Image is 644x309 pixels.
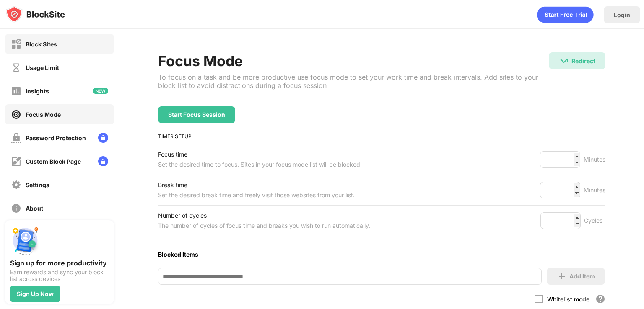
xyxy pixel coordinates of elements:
div: Block Sites [26,41,57,48]
div: Focus Mode [158,52,549,70]
div: Focus time [158,149,362,160]
img: push-signup.svg [10,225,40,255]
div: About [26,205,43,212]
img: password-protection-off.svg [11,133,21,143]
div: Focus Mode [26,111,61,118]
div: Sign Up Now [17,291,54,297]
img: settings-off.svg [11,180,21,190]
img: lock-menu.svg [98,133,108,143]
div: Login [614,11,630,18]
div: Sign up for more productivity [10,259,109,267]
div: Whitelist mode [547,296,589,303]
div: Break time [158,180,355,190]
div: Insights [26,88,49,95]
div: Cycles [584,216,605,226]
div: To focus on a task and be more productive use focus mode to set your work time and break interval... [158,73,549,90]
img: block-off.svg [11,39,21,49]
div: Minutes [584,154,605,165]
div: Blocked Items [158,251,605,258]
div: Number of cycles [158,211,370,221]
div: Usage Limit [26,64,59,71]
div: Add Item [569,273,595,280]
img: new-icon.svg [93,88,108,94]
div: Set the desired time to focus. Sites in your focus mode list will be blocked. [158,160,362,170]
div: TIMER SETUP [158,133,605,139]
img: lock-menu.svg [98,156,108,166]
img: about-off.svg [11,203,21,214]
div: Redirect [571,57,595,64]
div: Minutes [584,185,605,195]
div: Earn rewards and sync your block list across devices [10,269,109,282]
img: focus-on.svg [11,109,21,120]
img: insights-off.svg [11,86,21,96]
img: logo-blocksite.svg [6,6,65,23]
div: Custom Block Page [26,158,81,165]
div: The number of cycles of focus time and breaks you wish to run automatically. [158,221,370,231]
div: Password Protection [26,134,86,142]
img: customize-block-page-off.svg [11,156,21,167]
div: Set the desired break time and freely visit those websites from your list. [158,190,355,200]
img: time-usage-off.svg [11,62,21,73]
div: animation [537,6,594,23]
div: Settings [26,181,49,188]
div: Start Focus Session [168,111,225,118]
